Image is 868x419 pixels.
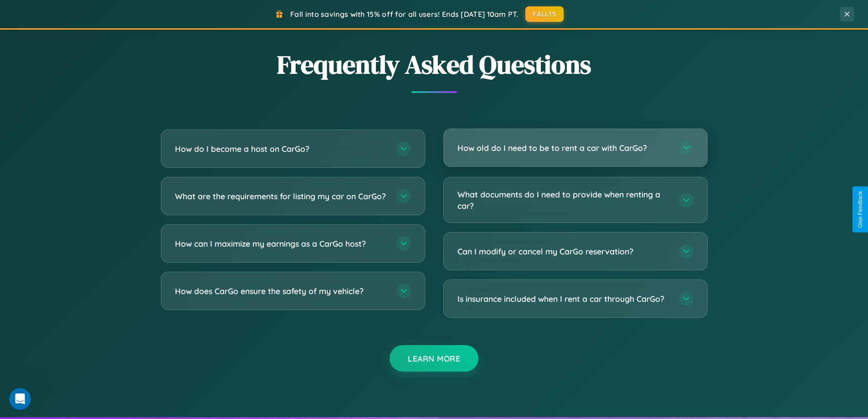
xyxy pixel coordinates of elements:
[457,293,670,305] h3: Is insurance included when I rent a car through CarGo?
[457,142,670,154] h3: How old do I need to be to rent a car with CarGo?
[525,6,564,22] button: FALL15
[161,47,708,82] h2: Frequently Asked Questions
[857,191,863,228] div: Give Feedback
[175,285,387,297] h3: How does CarGo ensure the safety of my vehicle?
[290,10,519,19] span: Fall into savings with 15% off for all users! Ends [DATE] 10am PT.
[175,143,387,155] h3: How do I become a host on CarGo?
[457,246,670,257] h3: Can I modify or cancel my CarGo reservation?
[9,388,31,410] iframe: Intercom live chat
[175,238,387,249] h3: How can I maximize my earnings as a CarGo host?
[390,345,478,372] button: Learn More
[457,189,670,211] h3: What documents do I need to provide when renting a car?
[175,191,387,202] h3: What are the requirements for listing my car on CarGo?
